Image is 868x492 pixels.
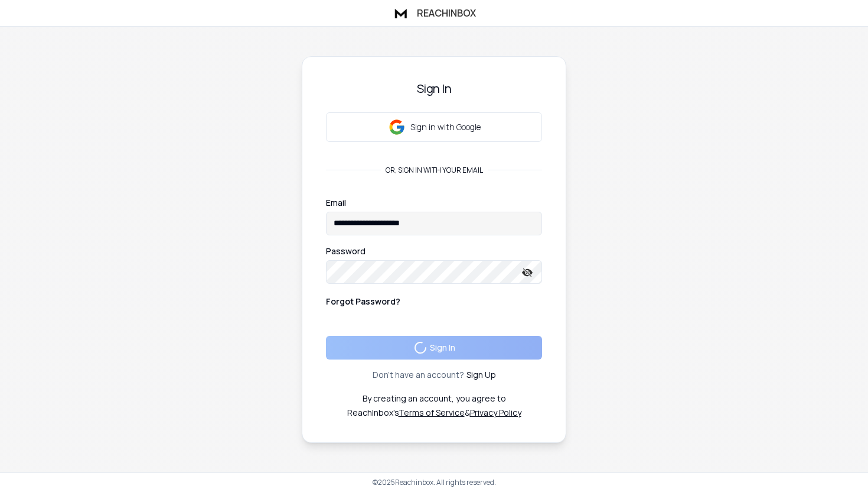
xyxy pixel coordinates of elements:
p: Forgot Password? [326,296,400,307]
label: Password [326,247,366,255]
p: By creating an account, you agree to [363,393,506,404]
p: Don't have an account? [373,369,464,381]
button: Sign in with Google [326,112,542,142]
p: ReachInbox's & [347,407,521,419]
label: Email [326,199,346,207]
a: Sign Up [466,369,496,381]
p: © 2025 Reachinbox. All rights reserved. [373,478,496,487]
p: or, sign in with your email [381,166,488,175]
a: Terms of Service [399,407,465,418]
h1: ReachInbox [417,6,476,20]
h3: Sign In [326,80,542,97]
p: Sign in with Google [410,121,481,133]
a: ReachInbox [392,5,476,21]
img: logo [392,5,410,21]
a: Privacy Policy [470,407,521,418]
